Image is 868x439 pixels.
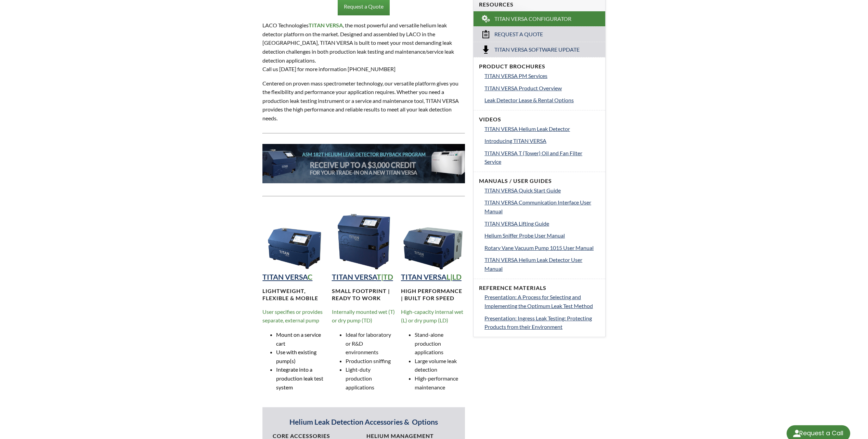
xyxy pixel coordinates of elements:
span: TITAN VERSA Helium Leak Detector User Manual [484,256,582,272]
strong: C [308,272,312,281]
span: User specifies or provides separate, external pump [262,308,323,324]
img: TITAN VERSA Compact Helium Leak Detection Instrument [262,207,326,271]
a: TITAN VERSA Lifting Guide [484,219,600,228]
a: TITAN VERSA T (Tower) Oil and Fan Filter Service [484,149,600,166]
h4: High performance | Built for speed [401,288,465,302]
a: TITAN VERSA Configurator [474,11,605,26]
a: Request a Quote [474,26,605,42]
a: Presentation: A Process for Selecting and Implementing the Optimum Leak Test Method [484,293,600,310]
span: TITAN VERSA Product Overview [484,85,562,91]
h4: Manuals / User Guides [479,177,600,185]
span: Request a Quote [494,31,543,38]
span: TITAN VERSA Configurator [494,15,571,23]
img: TITAN VERSA Horizontal Helium Leak Detection Instrument [401,207,465,271]
span: Rotary Vane Vacuum Pump 1015 User Manual [484,244,594,251]
a: Helium Sniffer Probe User Manual [484,231,600,240]
span: Helium Sniffer Probe User Manual [484,232,565,239]
img: round button [791,428,802,439]
h4: Resources [479,1,600,8]
a: Titan Versa Software Update [474,42,605,57]
a: Introducing TITAN VERSA [484,136,600,145]
strong: TITAN VERSA [332,272,377,281]
span: TITAN VERSA PM Services [484,72,547,79]
span: TITAN VERSA Communication Interface User Manual [484,199,591,214]
p: Centered on proven mass spectrometer technology, our versatile platform gives you the flexibility... [262,79,465,123]
li: Stand-alone production applications [415,330,465,357]
p: LACO Technologies , the most powerful and versatile helium leak detector platform on the market. ... [262,21,465,74]
li: Production sniffing [346,357,396,365]
img: TITAN VERSA Tower Helium Leak Detection Instrument [332,207,396,271]
span: TITAN VERSA Quick Start Guide [484,187,561,194]
strong: T|TD [377,272,393,281]
li: Ideal for laboratory or R&D environments [346,330,396,357]
span: Leak Detector Lease & Rental Options [484,97,574,103]
span: Use with existing pump(s) [276,349,316,364]
strong: Helium Leak Detection Accessories & Options [289,417,438,426]
a: TITAN VERSA Helium Leak Detector User Manual [484,255,600,273]
span: Integrate into a production leak test system [276,366,323,390]
span: Internally mounted wet (T) or dry pump (TD) [332,308,395,324]
span: Presentation: A Process for Selecting and Implementing the Optimum Leak Test Method [484,294,593,309]
span: Presentation: Ingress Leak Testing: Protecting Products from their Environment [484,315,592,330]
strong: TITAN VERSA [262,272,308,281]
h4: Lightweight, Flexible & MOBILE [262,288,326,302]
span: TITAN VERSA T (Tower) Oil and Fan Filter Service [484,150,582,165]
span: Mount on a service cart [276,331,321,347]
strong: TITAN VERSA [401,272,446,281]
h4: Videos [479,116,600,123]
img: 182T-Banner__LTS_.jpg [262,144,465,184]
a: TITAN VERSA PM Services [484,71,600,80]
li: Light-duty production applications [346,365,396,391]
li: Large volume leak detection [415,357,465,374]
li: High-performance maintenance [415,374,465,391]
span: TITAN VERSA Helium Leak Detector [484,125,570,132]
a: Rotary Vane Vacuum Pump 1015 User Manual [484,243,600,252]
a: Presentation: Ingress Leak Testing: Protecting Products from their Environment [484,314,600,331]
h4: Product Brochures [479,63,600,70]
a: TITAN VERSA Quick Start Guide [484,186,600,195]
a: Leak Detector Lease & Rental Options [484,96,600,105]
a: TITAN VERSAC [262,272,312,281]
h4: Reference Materials [479,284,600,292]
strong: TITAN VERSA [309,22,343,28]
h4: Small footprint | Ready to work [332,288,396,302]
a: TITAN VERSA Product Overview [484,84,600,93]
strong: L|LD [446,272,462,281]
a: TITAN VERSA Helium Leak Detector [484,124,600,133]
span: High-capacity internal wet (L) or dry pump (LD) [401,308,463,324]
a: TITAN VERSA Communication Interface User Manual [484,198,600,215]
span: TITAN VERSA Lifting Guide [484,220,549,227]
span: Titan Versa Software Update [494,46,580,53]
a: TITAN VERSAL|LD [401,272,462,281]
a: TITAN VERSAT|TD [332,272,393,281]
span: Introducing TITAN VERSA [484,137,546,144]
